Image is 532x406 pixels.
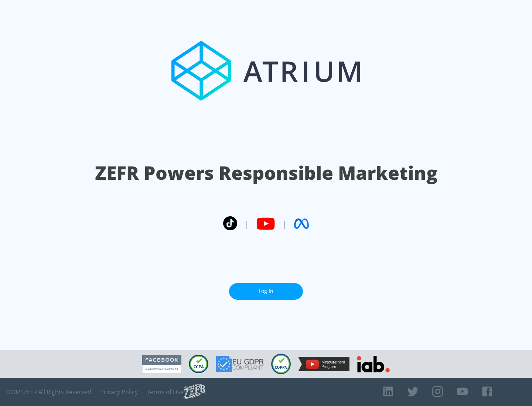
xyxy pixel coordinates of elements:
h1: ZEFR Powers Responsible Marketing [95,160,437,186]
span: | [245,218,249,229]
img: COPPA Compliant [271,354,291,374]
img: GDPR Compliant [216,356,264,372]
img: Facebook Marketing Partner [142,355,181,374]
a: Log In [229,283,303,300]
img: YouTube Measurement Program [298,357,349,371]
a: Terms of Use [147,388,184,396]
a: Privacy Policy [100,388,138,396]
img: CCPA Compliant [189,355,208,373]
img: IAB [357,356,390,372]
span: © 2025 ZEFR All Rights Reserved [6,388,91,396]
span: | [282,218,287,229]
